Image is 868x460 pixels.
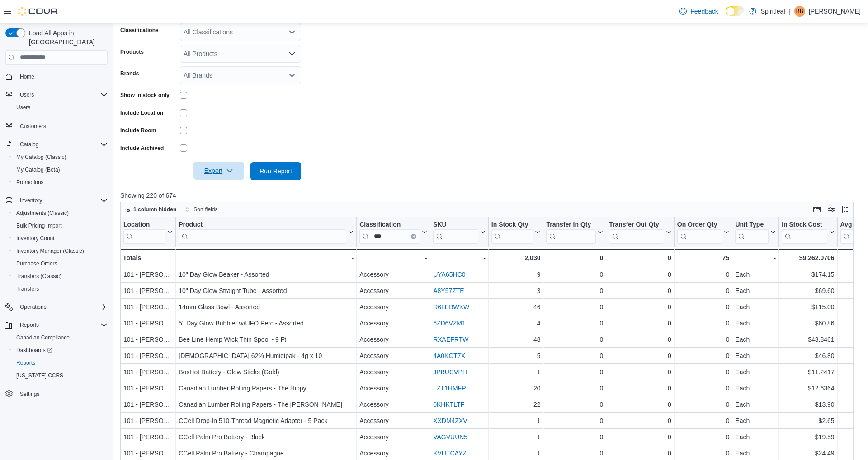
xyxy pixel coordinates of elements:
button: Catalog [2,138,111,151]
a: Home [16,71,38,82]
div: Classification [359,221,420,229]
span: BB [796,6,803,17]
button: Purchase Orders [9,257,111,270]
span: Load All Apps in [GEOGRAPHIC_DATA] [25,28,108,46]
div: 0 [609,448,671,459]
span: Users [16,89,108,100]
div: Totals [123,252,173,263]
span: Feedback [690,7,718,16]
span: Adjustments (Classic) [13,208,108,218]
div: Accessory [359,432,427,442]
div: $24.49 [782,448,834,459]
div: Each [735,448,776,459]
label: Brands [120,70,139,77]
p: | [789,6,791,17]
button: Export [193,162,244,180]
div: 22 [491,399,541,410]
div: 101 - [PERSON_NAME] [123,383,173,394]
span: Reports [16,359,35,367]
a: KVUTCAYZ [433,450,467,457]
button: Users [9,101,111,114]
button: Settings [2,387,111,400]
div: - [433,252,486,263]
div: 0 [677,350,730,361]
a: JPBUCVPH [433,368,467,376]
button: Unit Type [735,221,776,244]
div: 101 - [PERSON_NAME] [123,269,173,280]
a: 4A0KGT7X [433,352,465,359]
div: 0 [547,350,604,361]
div: SKU [433,221,478,229]
span: Sort fields [193,206,217,213]
button: Sort fields [181,204,221,215]
button: Home [2,70,111,83]
div: Accessory [359,399,427,410]
div: 0 [547,318,604,329]
div: 0 [677,383,730,394]
a: My Catalog (Classic) [13,152,70,163]
button: ClassificationClear input [359,221,427,244]
div: 0 [609,318,671,329]
a: Dashboards [9,344,111,357]
label: Include Room [120,127,156,134]
div: Transfer Out Qty [609,221,664,229]
button: Transfers (Classic) [9,270,111,283]
div: In Stock Cost [782,221,827,244]
div: 0 [609,432,671,442]
div: 0 [547,302,604,312]
div: 75 [677,252,730,263]
button: Canadian Compliance [9,331,111,344]
a: A8Y57ZTE [433,287,464,294]
span: Inventory Count [13,233,108,244]
div: $115.00 [782,302,834,312]
div: 0 [547,415,604,426]
div: 101 - [PERSON_NAME] [123,399,173,410]
a: RXAEFRTW [433,336,468,343]
a: Reports [13,358,39,368]
a: Feedback [676,2,722,20]
div: $19.59 [782,432,834,442]
div: 9 [491,269,541,280]
span: Home [16,71,108,82]
div: 0 [609,334,671,345]
div: 20 [491,383,541,394]
div: In Stock Qty [491,221,533,229]
span: Catalog [16,139,108,150]
span: Bulk Pricing Import [16,222,62,229]
button: Enter fullscreen [840,204,851,215]
button: 1 column hidden [121,204,180,215]
a: Purchase Orders [13,258,61,269]
button: Reports [9,357,111,369]
span: Bulk Pricing Import [13,220,108,231]
div: Accessory [359,448,427,459]
div: Each [735,367,776,377]
div: Each [735,334,776,345]
div: 101 - [PERSON_NAME] [123,448,173,459]
button: On Order Qty [677,221,730,244]
div: On Order Qty [677,221,722,229]
label: Classifications [120,27,159,34]
div: [DEMOGRAPHIC_DATA] 62% Humidipak - 4g x 10 [179,350,354,361]
button: Clear input [411,234,416,239]
div: 5" Day Glow Bubbler w/UFO Perc - Assorted [179,318,354,329]
a: Transfers (Classic) [13,271,65,282]
a: Canadian Compliance [13,332,73,343]
a: 0KHKTLTF [433,401,464,408]
button: Customers [2,119,111,132]
div: 0 [547,448,604,459]
span: 1 column hidden [133,206,176,213]
span: Dashboards [13,345,108,356]
div: Classification [359,221,420,244]
div: 0 [609,350,671,361]
button: Catalog [16,139,42,150]
span: Inventory Count [16,235,55,242]
button: Product [179,221,354,244]
a: Bulk Pricing Import [13,220,66,231]
a: Users [13,102,34,113]
div: Location [123,221,165,229]
div: Each [735,432,776,442]
div: 101 - [PERSON_NAME] [123,367,173,377]
div: Canadian Lumber Rolling Papers - The [PERSON_NAME] [179,399,354,410]
span: Inventory [20,197,42,204]
div: 101 - [PERSON_NAME] [123,334,173,345]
